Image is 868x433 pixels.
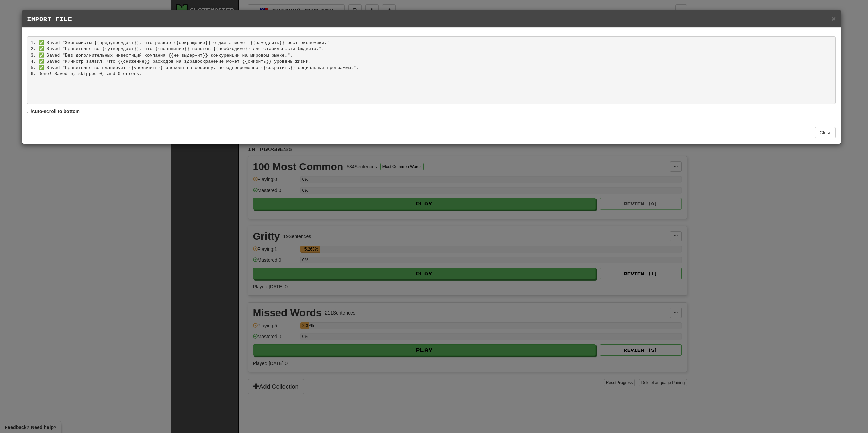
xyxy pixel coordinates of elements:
[815,127,836,138] button: Close
[27,107,836,115] label: Auto-scroll to bottom
[27,36,836,104] pre: 1. ✅ Saved "Экономисты {{предупреждают}}, что резкое {{сокращение}} бюджета может {{замедлить}} р...
[832,15,836,22] button: Close
[832,15,836,22] span: ×
[27,16,836,22] h5: Import File
[27,109,32,113] input: Auto-scroll to bottom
